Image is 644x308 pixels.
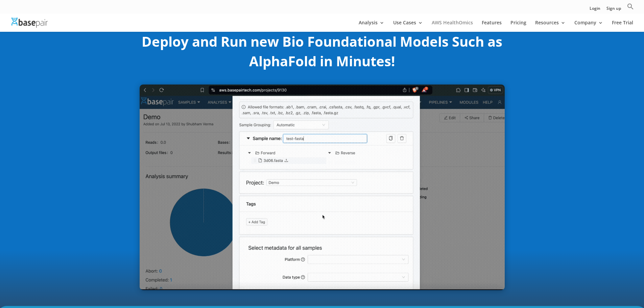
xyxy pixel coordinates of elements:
[140,32,505,74] h2: Deploy and Run new Bio Foundational Models Such as AlphaFold in Minutes!
[140,85,505,290] img: AlphaFold
[535,20,566,32] a: Resources
[590,6,600,14] a: Login
[510,20,526,32] a: Pricing
[612,20,633,32] a: Free Trial
[627,3,634,10] svg: Search
[574,20,603,32] a: Company
[359,20,384,32] a: Analysis
[627,3,634,14] a: Search Icon Link
[393,20,423,32] a: Use Cases
[610,274,636,300] iframe: Drift Widget Chat Controller
[482,20,502,32] a: Features
[606,6,621,14] a: Sign up
[432,20,473,32] a: AWS HealthOmics
[11,18,48,27] img: Basepair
